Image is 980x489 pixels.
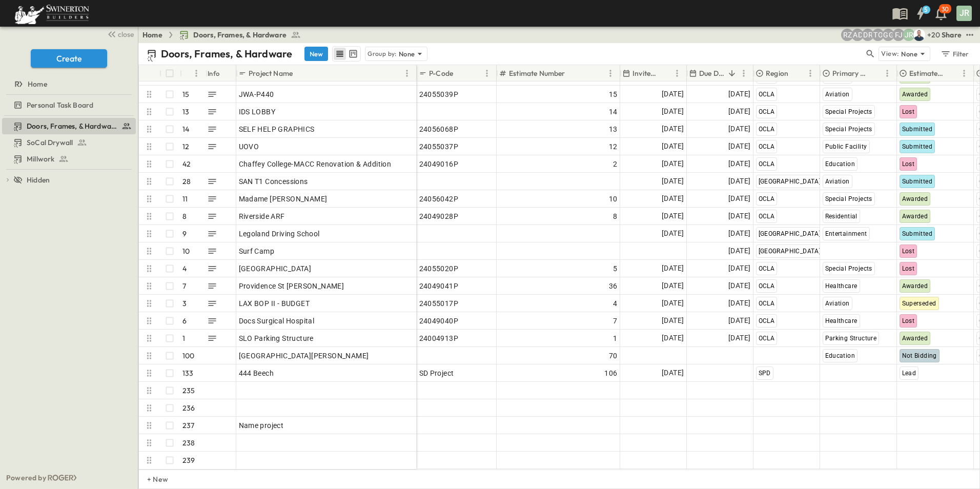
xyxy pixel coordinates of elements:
span: Awarded [902,282,928,290]
a: Personal Task Board [2,98,134,112]
span: SD Project [419,368,454,378]
span: OCLA [759,282,775,290]
span: 1 [613,333,617,343]
span: [DATE] [662,228,684,239]
span: [DATE] [728,280,750,292]
button: Sort [947,68,958,79]
span: 24049028P [419,211,459,221]
span: Aviation [825,178,850,185]
span: Lost [902,160,915,168]
span: [GEOGRAPHIC_DATA] [239,263,312,274]
div: Filter [940,48,969,59]
span: Doors, Frames, & Hardware [27,121,117,131]
span: [DATE] [662,88,684,100]
span: [DATE] [728,140,750,152]
span: OCLA [759,108,775,115]
button: Sort [790,68,802,79]
p: 239 [182,455,195,465]
span: Superseded [902,300,936,307]
span: 24056042P [419,194,459,204]
p: None [901,49,917,59]
a: Doors, Frames, & Hardware [2,119,134,133]
button: test [964,29,976,41]
span: [DATE] [728,332,750,344]
button: Menu [958,67,970,79]
span: SAN T1 Concessions [239,176,308,187]
span: 4 [613,298,617,309]
span: [DATE] [662,158,684,170]
span: [DATE] [728,245,750,257]
span: Aviation [825,91,850,98]
span: Residential [825,213,857,220]
button: Sort [567,68,579,79]
span: 10 [609,194,618,204]
span: Special Projects [825,195,872,202]
button: Sort [184,68,195,79]
span: Awarded [902,335,928,342]
span: [DATE] [728,158,750,170]
button: Filter [936,47,972,61]
h6: 5 [924,6,928,14]
p: Group by: [367,49,397,59]
p: 1 [182,333,185,343]
span: Education [825,352,855,359]
span: Docs Surgical Hospital [239,316,315,326]
p: 14 [182,124,189,134]
button: Menu [481,67,493,79]
span: [GEOGRAPHIC_DATA][PERSON_NAME] [239,351,369,361]
div: Gerrad Gerber (gerrad.gerber@swinerton.com) [882,29,894,41]
span: 24056068P [419,124,459,134]
span: [DATE] [662,210,684,222]
span: Riverside ARF [239,211,285,221]
span: Doors, Frames, & Hardware [193,30,287,40]
span: Hidden [27,175,50,185]
span: [DATE] [662,280,684,292]
p: Invite Date [632,68,658,78]
div: Joshua Russell (joshua.russell@swinerton.com) [903,29,915,41]
span: Aviation [825,300,850,307]
button: Sort [870,68,881,79]
span: OCLA [759,91,775,98]
span: 24049016P [419,159,459,169]
span: Name project [239,420,284,431]
p: 9 [182,229,187,239]
span: Lost [902,108,915,115]
p: View: [881,48,899,59]
span: UOVO [239,141,259,152]
span: 24049040P [419,316,459,326]
p: 236 [182,403,195,413]
span: [GEOGRAPHIC_DATA] [759,178,821,185]
span: 15 [609,89,618,99]
span: 106 [604,368,617,378]
p: 237 [182,420,195,431]
span: Parking Structure [825,335,877,342]
p: 6 [182,316,187,326]
span: 70 [609,351,618,361]
p: 28 [182,176,191,187]
div: Travis Osterloh (travis.osterloh@swinerton.com) [872,29,884,41]
div: Daniel Roush (daniel.roush@swinerton.com) [862,29,874,41]
a: Millwork [2,152,134,166]
span: Special Projects [825,265,872,272]
p: + 20 [927,30,937,40]
p: + New [147,474,153,484]
span: Personal Task Board [27,100,93,110]
span: Awarded [902,213,928,220]
span: [DATE] [662,193,684,205]
span: 24004913P [419,333,459,343]
nav: breadcrumbs [142,30,307,40]
p: 10 [182,246,190,256]
span: 14 [609,107,618,117]
p: 100 [182,351,195,361]
span: [DATE] [662,262,684,274]
button: Menu [401,67,413,79]
span: Submitted [902,178,933,185]
div: Millworktest [2,151,136,167]
span: 24055037P [419,141,459,152]
span: Awarded [902,195,928,202]
a: Home [142,30,162,40]
span: [DATE] [662,297,684,309]
span: Legoland Driving School [239,229,320,239]
button: Menu [671,67,683,79]
span: SLO Parking Structure [239,333,314,343]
